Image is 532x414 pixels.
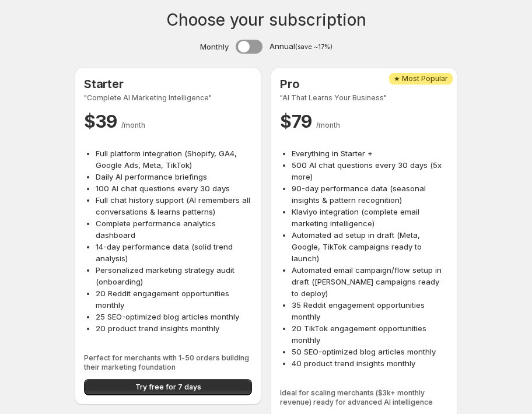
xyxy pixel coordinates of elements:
[84,110,252,133] p: $ 39
[96,194,252,217] li: Full chat history support (AI remembers all conversations & learns patterns)
[292,159,448,183] li: 500 AI chat questions every 30 days (5x more)
[84,93,252,103] span: "Complete AI Marketing Intelligence"
[96,171,252,183] li: Daily AI performance briefings
[84,353,252,372] span: Perfect for merchants with 1-50 orders building their marketing foundation
[292,229,448,264] li: Automated ad setup in draft (Meta, Google, TikTok campaigns ready to launch)
[292,322,448,346] li: 20 TikTok engagement opportunities monthly
[84,77,252,91] h2: Starter
[280,388,448,407] span: Ideal for scaling merchants ($3k+ monthly revenue) ready for advanced AI intelligence
[292,357,448,369] li: 40 product trend insights monthly
[269,40,332,53] span: Annual
[96,322,252,334] li: 20 product trend insights monthly
[280,93,448,103] span: "AI That Learns Your Business"
[96,264,252,287] li: Personalized marketing strategy audit (onboarding)
[292,206,448,229] li: Klaviyo integration (complete email marketing intelligence)
[96,311,252,322] li: 25 SEO-optimized blog articles monthly
[135,383,201,392] span: Try free for 7 days
[96,287,252,311] li: 20 Reddit engagement opportunities monthly
[166,14,366,26] h1: Choose your subscription
[316,121,340,129] span: / month
[280,110,448,133] p: $ 79
[292,148,448,159] li: Everything in Starter +
[292,346,448,357] li: 50 SEO-optimized blog articles monthly
[96,183,252,194] li: 100 AI chat questions every 30 days
[280,77,448,91] h2: Pro
[394,74,448,83] span: ★ Most Popular
[121,121,145,129] span: / month
[292,183,448,206] li: 90-day performance data (seasonal insights & pattern recognition)
[96,241,252,264] li: 14-day performance data (solid trend analysis)
[96,217,252,241] li: Complete performance analytics dashboard
[295,43,332,51] small: (save ~17%)
[292,299,448,322] li: 35 Reddit engagement opportunities monthly
[84,379,252,395] button: Try free for 7 days
[200,41,229,52] span: Monthly
[96,148,252,171] li: Full platform integration (Shopify, GA4, Google Ads, Meta, TikTok)
[292,264,448,299] li: Automated email campaign/flow setup in draft ([PERSON_NAME] campaigns ready to deploy)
